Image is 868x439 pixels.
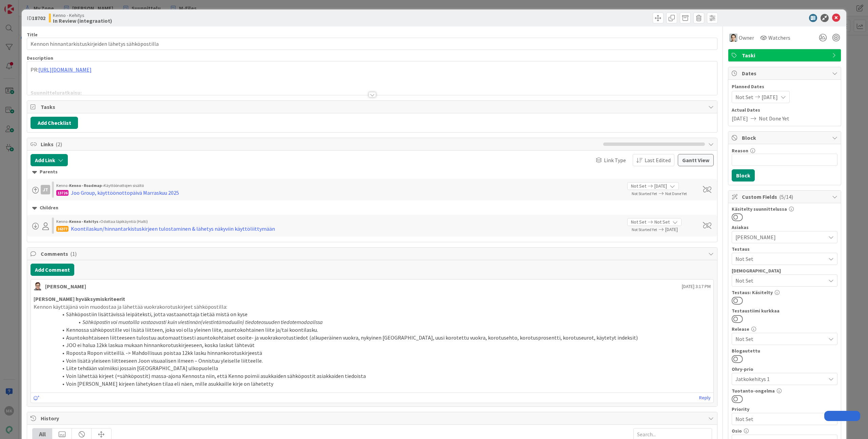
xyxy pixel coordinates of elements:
[654,218,670,226] span: Not Set
[732,83,837,90] span: Planned Dates
[42,380,711,388] li: Voin [PERSON_NAME] kirjeen lähetyksen tilaa eli näen, mille asukkaille kirje on lähetetty
[654,183,667,190] span: [DATE]
[71,225,275,233] div: Koontilaskun/hinnantarkistuskirjeen tulostaminen & lähetys näkyviin käyttöliittymään
[735,374,822,384] span: Jatkokehitys 1
[632,227,657,232] span: Not Started Yet
[27,55,53,61] span: Description
[732,268,837,273] div: [DEMOGRAPHIC_DATA]
[739,34,754,42] span: Owner
[41,414,705,422] span: History
[56,219,69,224] span: Kenno ›
[56,141,62,148] span: ( 2 )
[41,250,705,258] span: Comments
[100,219,148,224] span: Odottaa läpikäyntiä (Halti)
[732,308,837,313] div: Testaustiimi kurkkaa
[735,335,826,343] span: Not Set
[45,282,86,290] div: [PERSON_NAME]
[53,13,112,18] span: Kenno - Kehitys
[41,103,705,111] span: Tasks
[665,226,695,233] span: [DATE]
[732,247,837,251] div: Testaus
[729,34,737,42] img: TT
[732,169,755,182] button: Block
[53,18,112,23] b: In Review (integraatiot)
[732,327,837,331] div: Release
[742,193,829,201] span: Custom Fields
[759,114,789,122] span: Not Done Yet
[633,154,674,166] button: Last Edited
[38,66,92,73] a: [URL][DOMAIN_NAME]
[27,32,38,38] label: Title
[682,283,711,290] span: [DATE] 3:17 PM
[604,156,626,164] span: Link Type
[42,357,711,365] li: Voin lisätä yleiseen liitteeseen Joon visuaalisen ilmeen – Onnistuu yleiselle liitteelle.
[42,341,711,349] li: JOO ei halua 12kk laskua mukaan hinnankorotuskirjeeseen, koska laskut lähtevät
[69,183,104,188] b: Kenno - Roadmap ›
[735,276,826,285] span: Not Set
[768,34,790,42] span: Watchers
[678,154,714,166] button: Gantt View
[32,168,712,176] div: Parents
[27,14,45,22] span: ID
[41,140,600,148] span: Links
[631,183,646,190] span: Not Set
[732,114,748,122] span: [DATE]
[31,66,714,74] p: PR:
[665,191,687,196] span: Not Done Yet
[732,348,837,353] div: Blogautettu
[732,367,837,371] div: Ohry-prio
[42,349,711,357] li: Roposta Ropon viitteillä. -> Mahdollisuus poistaa 12kk lasku hinnankorotuskirjeestä
[735,414,822,424] span: Not Set
[732,207,837,211] div: Käsitelty suunnittelussa
[732,407,837,412] div: Priority
[82,319,323,325] em: Sähköpostin voi muotoilla vastaavasti kuin viestinnän(viestintämoduulin) tiedoteosuuden tiedotemo...
[104,183,144,188] span: Käyttöönottojen sisältö
[735,233,826,241] span: [PERSON_NAME]
[56,183,69,188] span: Kenno ›
[735,255,826,263] span: Not Set
[70,250,77,257] span: ( 1 )
[735,93,753,101] span: Not Set
[56,226,68,232] div: 16377
[34,295,125,302] strong: [PERSON_NAME] hyväksymiskriteerit
[42,372,711,380] li: Voin lähettää kirjeet (=sähköpostit) massa-ajona Kennosta niin, että Kenno poimii asukkaiden sähk...
[56,190,68,196] div: 13726
[742,69,829,77] span: Dates
[42,326,711,334] li: Kennossa sähköpostille voi lisätä liitteen, joka voi olla yleinen liite, asuntokohtainen liite ja...
[32,204,712,212] div: Children
[34,303,711,311] p: Kennon käyttäjänä voin muodostaa ja lähettää vuokrakorotuskirjeet sähköpostilla:
[41,185,50,194] div: JT
[732,107,837,114] span: Actual Dates
[31,264,74,276] button: Add Comment
[69,219,100,224] b: Kenno - Kehitys ›
[27,38,717,50] input: type card name here...
[742,51,829,59] span: Taski
[732,148,748,154] label: Reason
[779,193,793,200] span: ( 5/14 )
[631,218,646,226] span: Not Set
[699,394,711,402] a: Reply
[732,388,837,393] div: Tuotanto-ongelma
[42,364,711,372] li: Liite tehdään valmiiksi jossain [GEOGRAPHIC_DATA] ulkopuolella
[32,15,45,21] b: 18702
[42,334,711,342] li: Asuntokohtaiseen liitteeseen tulostuu automaattisesti asuntokohtaiset osoite- ja vuokrakorotustie...
[31,154,68,166] button: Add Link
[34,282,42,290] img: SM
[42,310,711,318] li: Sähköpostiin lisättävissä leipäteksti, jotta vastaanottaja tietää mistä on kyse
[632,191,657,196] span: Not Started Yet
[31,117,78,129] button: Add Checklist
[742,134,829,142] span: Block
[762,93,778,101] span: [DATE]
[645,156,671,164] span: Last Edited
[71,189,179,197] div: Joo Group, käyttöönottopäivä Marraskuu 2025
[732,290,837,295] div: Testaus: Käsitelty
[732,428,837,433] div: Osio
[732,225,837,230] div: Asiakas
